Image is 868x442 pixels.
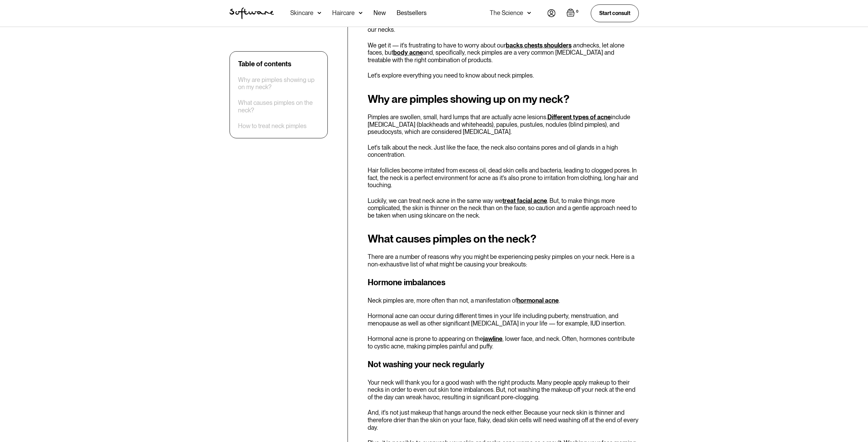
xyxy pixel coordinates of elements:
img: Software Logo [230,8,274,19]
h3: Hormone imbalances [368,276,639,289]
div: Skincare [290,10,313,16]
a: chests [524,42,543,49]
p: Your neck will thank you for a good wash with the right products. Many people apply makeup to the... [368,379,639,401]
p: We get it — it's frustrating to have to worry about our , , necks, let alone faces, but and, spec... [368,42,639,64]
p: Let's talk about the neck. Just like the face, the neck also contains pores and oil glands in a h... [368,144,639,158]
h3: Not washing your neck regularly [368,358,639,371]
img: arrow down [527,10,531,16]
h2: Why are pimples showing up on my neck? [368,93,639,105]
a: treat facial acne [502,197,547,204]
p: Hormonal acne is prone to appearing on the , lower face, and neck. Often, hormones contribute to ... [368,335,639,350]
a: Different types of acne [547,113,611,121]
img: arrow down [318,10,321,16]
div: The Science [490,10,523,16]
p: There are a number of reasons why you might be experiencing pesky pimples on your neck. Here is a... [368,253,639,268]
div: 0 [575,9,580,15]
p: Hair follicles become irritated from excess oil, dead skin cells and bacteria, leading to clogged... [368,167,639,189]
p: And, it's not just makeup that hangs around the neck either. Because your neck skin is thinner an... [368,409,639,431]
img: arrow down [359,10,363,16]
a: What causes pimples on the neck? [238,99,319,114]
p: Pimples are swollen, small, hard lumps that are actually acne lesions. include [MEDICAL_DATA] (bl... [368,113,639,136]
a: Open empty cart [567,9,580,18]
div: Table of contents [238,60,291,68]
a: home [230,8,274,19]
a: jawline [483,335,502,342]
p: Let's explore everything you need to know about neck pimples. [368,72,639,79]
a: body acne [393,49,423,56]
p: Luckily, we can treat neck acne in the same way we . But, to make things more complicated, the sk... [368,197,639,219]
p: Neck pimples are, more often than not, a manifestation of . [368,297,639,304]
div: Haircare [332,10,355,16]
a: hormonal acne [517,297,559,304]
a: Start consult [591,4,639,22]
a: Why are pimples showing up on my neck? [238,76,319,91]
h2: What causes pimples on the neck? [368,233,639,245]
a: shoulders [544,42,572,49]
a: backs [506,42,523,49]
a: How to treat neck pimples [238,122,307,130]
em: and [573,42,583,49]
p: Hormonal acne can occur during different times in your life including puberty, menstruation, and ... [368,312,639,327]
